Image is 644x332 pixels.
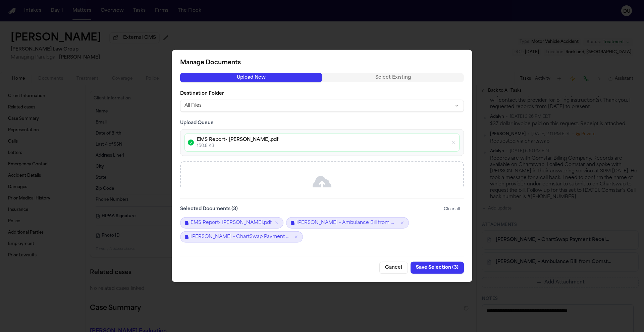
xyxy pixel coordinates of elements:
[400,221,405,225] button: Remove I. Shofestall - Ambulance Bill from Comstar/City of Rockland - DOS 5.21.25
[180,58,464,68] h2: Manage Documents
[180,73,322,82] button: Upload New
[197,143,448,149] p: 150.8 KB
[274,221,279,225] button: Remove EMS Report- Ily Shofestall.pdf
[379,262,408,274] button: Cancel
[180,206,238,213] label: Selected Documents ( 3 )
[294,235,299,239] button: Remove I. Shofestall - ChartSwap Payment Receipt - 9.30.25
[322,73,464,82] button: Select Existing
[411,262,464,274] button: Save Selection (3)
[197,137,448,143] p: EMS Report- [PERSON_NAME].pdf
[191,234,291,240] span: [PERSON_NAME] - ChartSwap Payment Receipt - [DATE]
[191,220,272,226] span: EMS Report- [PERSON_NAME].pdf
[297,220,397,226] span: [PERSON_NAME] - Ambulance Bill from Comstar/City of [GEOGRAPHIC_DATA] - DOS [DATE]
[180,120,464,127] h3: Upload Queue
[440,204,464,215] button: Clear all
[180,90,464,97] label: Destination Folder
